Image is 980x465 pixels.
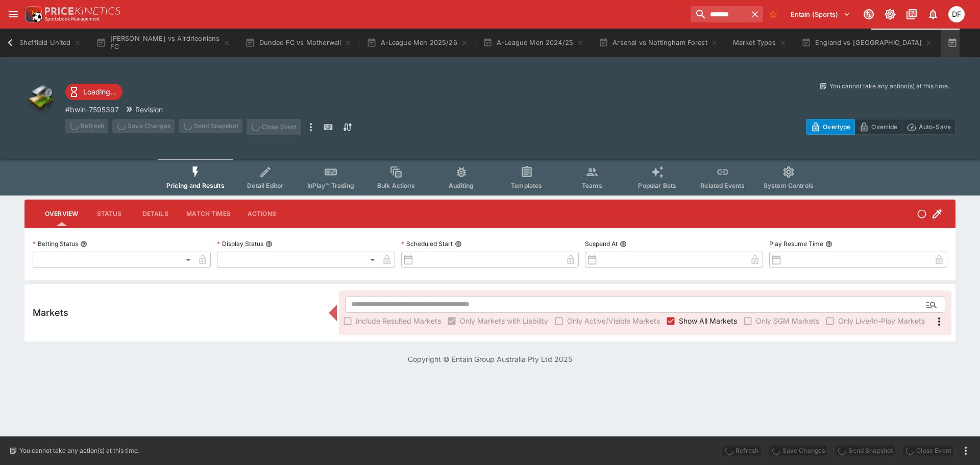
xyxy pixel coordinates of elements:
span: InPlay™ Trading [307,182,354,189]
button: Notifications [924,5,942,23]
span: Templates [511,182,542,189]
button: Display Status [265,240,273,248]
span: Show All Markets [679,315,737,326]
img: other.png [24,82,57,114]
button: Details [132,202,178,226]
span: Related Events [700,182,745,189]
div: David Foster [948,6,965,22]
span: Only Markets with Liability [460,315,548,326]
button: Override [854,119,902,135]
div: Start From [806,119,955,135]
p: Auto-Save [919,121,951,132]
p: Loading... [83,86,116,97]
span: Include Resulted Markets [356,315,441,326]
button: David Foster [945,3,968,26]
span: Pricing and Results [166,182,225,189]
span: Only SGM Markets [756,315,819,326]
img: Sportsbook Management [45,17,100,21]
span: Only Active/Visible Markets [567,315,660,326]
input: search [691,6,747,22]
p: Copy To Clipboard [65,104,119,115]
p: You cannot take any action(s) at this time. [19,446,139,455]
button: Overview [37,202,86,226]
p: Betting Status [33,239,78,248]
button: more [960,445,972,457]
button: open drawer [4,5,22,23]
button: Select Tenant [785,6,856,22]
button: Overtype [806,119,855,135]
button: No Bookmarks [765,6,781,22]
p: Display Status [217,239,263,248]
svg: More [933,315,945,328]
button: Suspend At [620,240,627,248]
span: Bulk Actions [377,182,415,189]
p: Revision [135,104,163,115]
button: Arsenal vs Nottingham Forest [593,29,725,57]
button: Toggle light/dark mode [881,5,899,23]
button: more [305,119,317,135]
span: Teams [582,182,602,189]
p: Overtype [823,121,850,132]
button: A-League Men 2024/25 [477,29,591,57]
button: Documentation [902,5,921,23]
button: Market Types [727,29,793,57]
span: Detail Editor [247,182,283,189]
button: Play Resume Time [825,240,832,248]
button: Auto-Save [902,119,955,135]
button: Open [922,296,941,314]
span: System Controls [764,182,814,189]
h5: Markets [33,307,68,319]
span: Only Live/In-Play Markets [838,315,925,326]
p: Scheduled Start [401,239,453,248]
p: You cannot take any action(s) at this time. [829,82,949,91]
p: Override [871,121,897,132]
button: Actions [239,202,285,226]
img: PriceKinetics Logo [22,4,43,25]
button: [PERSON_NAME] vs Airdrieonians FC [90,29,237,57]
p: Play Resume Time [769,239,823,248]
img: PriceKinetics [45,7,120,15]
button: A-League Men 2025/26 [360,29,474,57]
span: Auditing [449,182,474,189]
button: England vs [GEOGRAPHIC_DATA] [795,29,940,57]
p: Suspend At [585,239,618,248]
button: Match Times [178,202,239,226]
button: Scheduled Start [455,240,462,248]
button: Betting Status [80,240,87,248]
div: Event type filters [158,159,822,195]
button: Status [86,202,132,226]
button: Connected to PK [860,5,878,23]
button: Dundee FC vs Motherwell [239,29,358,57]
span: Popular Bets [638,182,676,189]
